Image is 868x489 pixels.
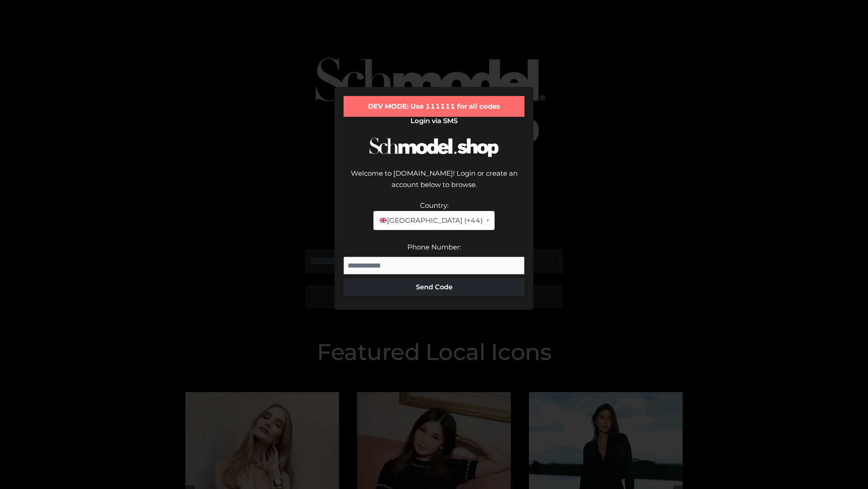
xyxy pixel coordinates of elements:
div: DEV MODE: Use 111111 for all codes [344,96,524,117]
span: [GEOGRAPHIC_DATA] (+44) [379,215,482,226]
img: 🇬🇧 [380,217,387,224]
button: Send Code [344,278,524,296]
label: Phone Number: [407,243,461,251]
div: Welcome to [DOMAIN_NAME]! Login or create an account below to browse. [344,168,524,200]
h2: Login via SMS [344,117,524,125]
label: Country: [420,201,448,210]
img: Schmodel Logo [366,129,502,165]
